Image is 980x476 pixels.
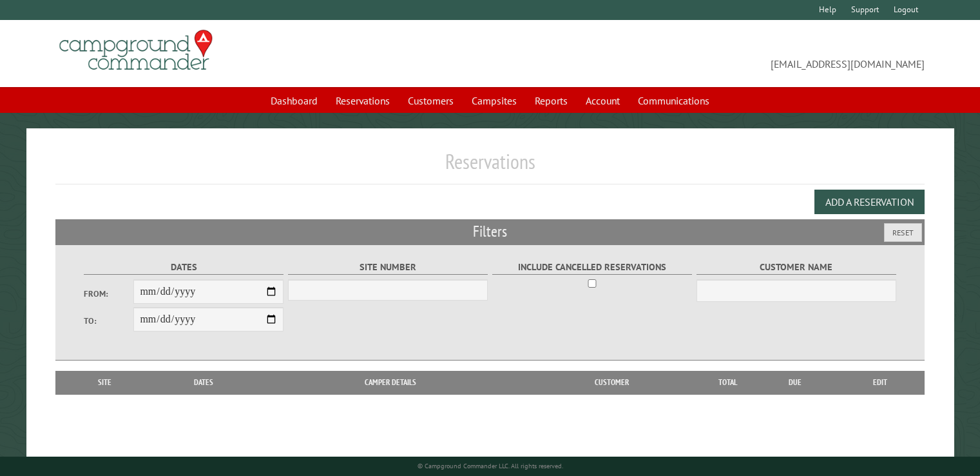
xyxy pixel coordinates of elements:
th: Edit [836,371,925,394]
a: Reservations [328,88,398,113]
a: Dashboard [263,88,325,113]
th: Due [754,371,836,394]
span: [EMAIL_ADDRESS][DOMAIN_NAME] [490,35,925,72]
h2: Filters [55,219,925,244]
th: Camper Details [260,371,521,394]
a: Communications [630,88,717,113]
label: Include Cancelled Reservations [492,260,693,275]
th: Customer [521,371,702,394]
small: © Campground Commander LLC. All rights reserved. [418,462,563,470]
a: Account [578,88,628,113]
button: Reset [884,223,922,242]
th: Total [702,371,754,394]
a: Reports [527,88,575,113]
label: To: [84,315,134,327]
img: Campground Commander [55,25,216,75]
a: Customers [400,88,461,113]
a: Campsites [464,88,524,113]
th: Site [62,371,148,394]
label: Site Number [288,260,488,275]
th: Dates [148,371,260,394]
label: Customer Name [697,260,897,275]
label: From: [84,288,134,300]
h1: Reservations [55,149,925,184]
label: Dates [84,260,284,275]
button: Add a Reservation [814,190,925,214]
